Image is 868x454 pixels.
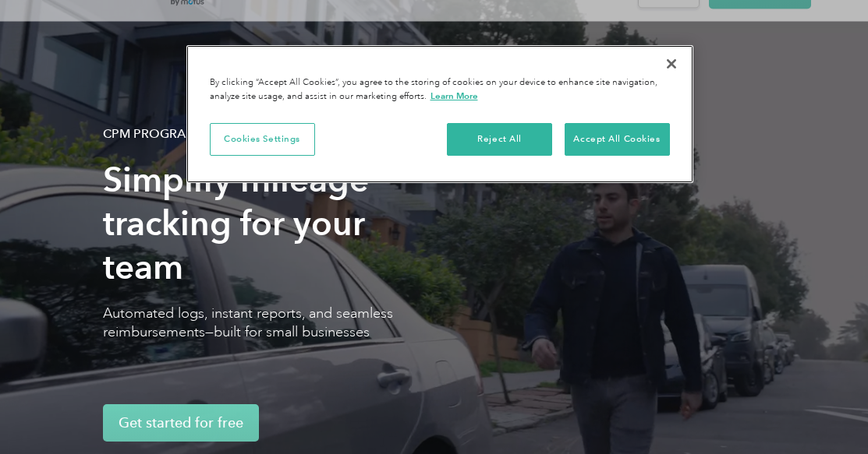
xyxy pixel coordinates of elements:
[447,123,552,156] button: Reject All
[210,76,670,104] div: By clicking “Accept All Cookies”, you agree to the storing of cookies on your device to enhance s...
[186,45,693,183] div: Privacy
[565,123,670,156] button: Accept All Cookies
[210,123,315,156] button: Cookies Settings
[430,90,478,101] a: More information about your privacy, opens in a new tab
[186,45,693,183] div: Cookie banner
[654,47,689,81] button: Close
